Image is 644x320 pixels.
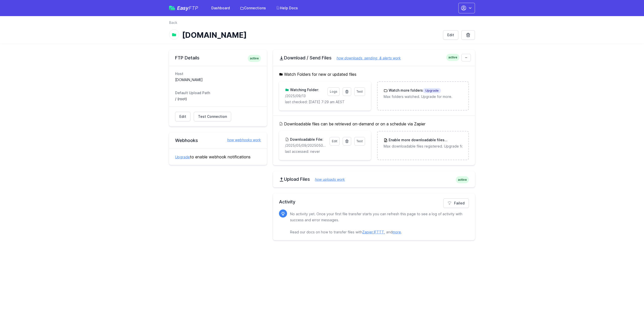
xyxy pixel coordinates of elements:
[198,114,227,119] span: Test Connection
[374,230,384,234] a: IFTTT
[332,56,401,60] a: how downloads, sending, & alerts work
[175,90,261,95] dt: Default Upload Path
[384,144,462,149] p: Max downloadable files registered. Upgrade for more.
[289,87,319,92] h3: Watching Folder:
[356,90,363,93] span: Test
[445,138,463,143] span: Upgrade
[285,93,324,98] p: /2025/09/13
[169,6,175,10] img: easyftp_logo.png
[189,5,198,11] span: FTP
[175,96,261,101] dd: / (root)
[175,71,261,76] dt: Host
[237,4,269,13] a: Connections
[273,4,301,13] a: Help Docs
[279,71,469,77] h5: Watch Folders for new or updated files
[194,112,231,121] a: Test Connection
[279,121,469,127] h5: Downloadable files can be retrieved on-demand or on a schedule via Zapier
[384,94,462,99] p: Max folders watched. Upgrade for more.
[169,20,475,28] nav: Breadcrumb
[169,20,177,25] a: Back
[392,230,401,234] a: more
[330,137,340,146] a: Edit
[175,77,261,82] dd: [DOMAIN_NAME]
[456,176,469,183] span: active
[279,198,469,205] h2: Activity
[423,88,441,93] span: Upgrade
[248,55,261,62] span: active
[175,55,261,61] h2: FTP Details
[169,149,267,165] div: to enable webhook notifications
[446,54,459,61] span: active
[182,30,439,40] h1: [DOMAIN_NAME]
[356,139,363,143] span: Test
[443,30,458,40] a: Edit
[378,82,468,105] a: Watch more foldersUpgrade Max folders watched. Upgrade for more.
[310,177,345,182] a: how uploads work
[279,176,469,182] h2: Upload Files
[443,198,469,208] a: Failed
[175,155,190,159] a: Upgrade
[290,211,465,235] p: No activity yet. Once your first file transfer starts you can refresh this page to see a log of a...
[388,88,441,93] h3: Watch more folders
[328,87,340,96] a: Logs
[169,6,198,11] a: EasyFTP
[285,143,326,148] p: /2025/05/09/20250509171559_inbound_0422652309_0756011820.mp3
[279,55,469,61] h2: Download / Send Files
[285,149,365,154] p: last accessed: never
[362,230,373,234] a: Zapier
[175,112,190,121] a: Edit
[285,99,365,104] p: last checked: [DATE] 7:29 am AEST
[222,137,261,143] a: how webhooks work
[378,131,468,155] a: Enable more downloadable filesUpgrade Max downloadable files registered. Upgrade for more.
[177,6,198,11] span: Easy
[354,137,365,146] a: Test
[354,87,365,96] a: Test
[388,137,462,143] h3: Enable more downloadable files
[208,4,233,13] a: Dashboard
[289,137,323,142] h3: Downloadable File:
[175,137,261,144] h2: Webhooks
